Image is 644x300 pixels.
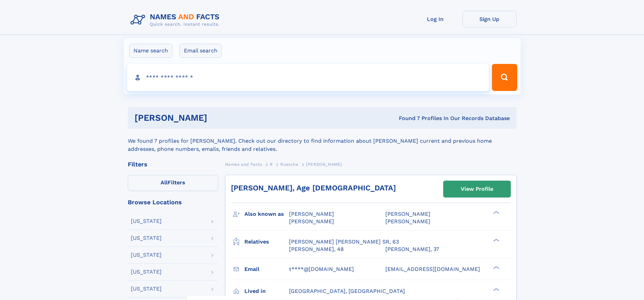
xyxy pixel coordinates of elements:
[128,199,218,205] div: Browse Locations
[180,44,222,58] label: Email search
[131,235,162,241] div: [US_STATE]
[131,252,162,258] div: [US_STATE]
[129,44,172,58] label: Name search
[385,246,439,253] a: [PERSON_NAME], 37
[385,211,430,217] span: [PERSON_NAME]
[306,162,342,167] span: [PERSON_NAME]
[492,265,500,270] div: ❯
[492,210,500,215] div: ❯
[303,115,510,122] div: Found 7 Profiles In Our Records Database
[244,263,289,275] h3: Email
[131,286,162,292] div: [US_STATE]
[492,238,500,242] div: ❯
[270,162,273,167] span: R
[161,179,168,186] span: All
[135,114,303,122] h1: [PERSON_NAME]
[131,269,162,275] div: [US_STATE]
[408,11,462,27] a: Log In
[244,236,289,248] h3: Relatives
[289,238,399,246] a: [PERSON_NAME] [PERSON_NAME] SR, 63
[225,160,262,168] a: Names and Facts
[280,160,298,168] a: Ruesche
[492,287,500,292] div: ❯
[280,162,298,167] span: Ruesche
[127,64,489,91] input: search input
[131,218,162,224] div: [US_STATE]
[128,161,218,167] div: Filters
[244,285,289,297] h3: Lived in
[128,129,517,153] div: We found 7 profiles for [PERSON_NAME]. Check out our directory to find information about [PERSON_...
[128,11,225,29] img: Logo Names and Facts
[289,288,405,294] span: [GEOGRAPHIC_DATA], [GEOGRAPHIC_DATA]
[128,175,218,191] label: Filters
[492,64,517,91] button: Search Button
[444,181,510,197] a: View Profile
[244,208,289,220] h3: Also known as
[462,11,517,27] a: Sign Up
[385,266,480,272] span: [EMAIL_ADDRESS][DOMAIN_NAME]
[289,246,344,253] a: [PERSON_NAME], 48
[289,211,334,217] span: [PERSON_NAME]
[385,218,430,225] span: [PERSON_NAME]
[461,181,493,197] div: View Profile
[231,184,396,192] a: [PERSON_NAME], Age [DEMOGRAPHIC_DATA]
[289,218,334,225] span: [PERSON_NAME]
[270,160,273,168] a: R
